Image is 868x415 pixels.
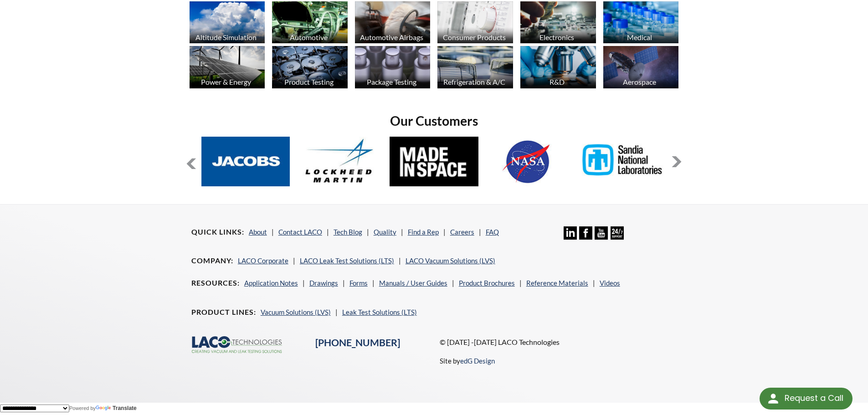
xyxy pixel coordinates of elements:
[190,46,265,91] a: Power & Energy
[602,33,678,41] div: Medical
[486,228,499,236] a: FAQ
[437,1,513,46] a: Consumer Products
[600,279,620,287] a: Videos
[578,137,667,186] img: Sandia-Natl-Labs.jpg
[271,33,347,41] div: Automotive
[520,46,596,91] a: R&D
[603,46,679,91] a: Aerospace
[437,1,513,44] img: industry_Consumer_670x376.jpg
[406,256,495,265] a: LACO Vacuum Solutions (LVS)
[374,228,396,236] a: Quality
[244,279,298,287] a: Application Notes
[272,46,348,91] a: Product Testing
[96,405,113,411] img: Google Translate
[96,405,137,411] a: Translate
[249,228,267,236] a: About
[315,337,400,348] a: [PHONE_NUMBER]
[300,256,394,265] a: LACO Leak Test Solutions (LTS)
[603,46,679,88] img: Artboard_1.jpg
[484,137,573,186] img: NASA.jpg
[271,77,347,86] div: Product Testing
[191,227,244,237] h4: Quick Links
[190,46,265,88] img: industry_Power-2_670x376.jpg
[390,137,478,186] img: MadeInSpace.jpg
[603,1,679,46] a: Medical
[272,46,348,88] img: industry_ProductTesting_670x376.jpg
[436,33,512,41] div: Consumer Products
[309,279,338,287] a: Drawings
[440,355,495,366] p: Site by
[272,1,348,46] a: Automotive
[342,308,417,316] a: Leak Test Solutions (LTS)
[261,308,331,316] a: Vacuum Solutions (LVS)
[190,1,265,46] a: Altitude Simulation
[188,77,264,86] div: Power & Energy
[355,46,431,91] a: Package Testing
[355,46,431,88] img: industry_Package_670x376.jpg
[191,307,256,317] h4: Product Lines
[760,388,853,410] div: Request a Call
[355,1,431,44] img: industry_Auto-Airbag_670x376.jpg
[785,388,843,409] div: Request a Call
[519,77,595,86] div: R&D
[334,228,362,236] a: Tech Blog
[460,357,495,365] a: edG Design
[437,46,513,88] img: industry_HVAC_670x376.jpg
[436,77,512,86] div: Refrigeration & A/C
[278,228,322,236] a: Contact LACO
[602,77,678,86] div: Aerospace
[520,1,596,44] img: industry_Electronics_670x376.jpg
[526,279,588,287] a: Reference Materials
[188,33,264,41] div: Altitude Simulation
[349,279,368,287] a: Forms
[272,1,348,44] img: industry_Automotive_670x376.jpg
[766,391,781,406] img: round button
[354,33,430,41] div: Automotive Airbags
[201,137,290,186] img: Jacobs.jpg
[191,278,240,288] h4: Resources
[520,1,596,46] a: Electronics
[238,256,288,265] a: LACO Corporate
[186,113,683,129] h2: Our Customers
[437,46,513,91] a: Refrigeration & A/C
[379,279,447,287] a: Manuals / User Guides
[611,226,624,240] img: 24/7 Support Icon
[519,33,595,41] div: Electronics
[440,336,677,348] p: © [DATE] -[DATE] LACO Technologies
[355,1,431,46] a: Automotive Airbags
[354,77,430,86] div: Package Testing
[191,256,233,266] h4: Company
[520,46,596,88] img: industry_R_D_670x376.jpg
[459,279,515,287] a: Product Brochures
[611,233,624,241] a: 24/7 Support
[190,1,265,44] img: industry_AltitudeSim_670x376.jpg
[295,137,384,186] img: Lockheed-Martin.jpg
[408,228,439,236] a: Find a Rep
[603,1,679,44] img: industry_Medical_670x376.jpg
[450,228,474,236] a: Careers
